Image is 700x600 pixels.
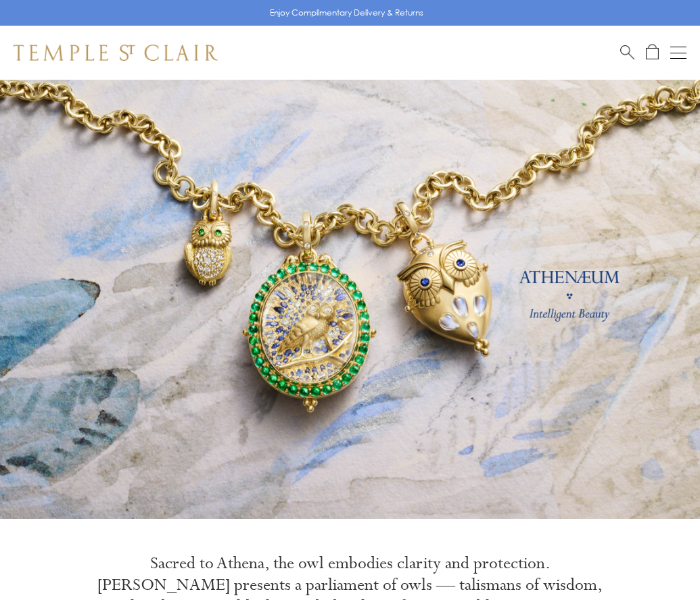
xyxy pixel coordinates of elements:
p: Enjoy Complimentary Delivery & Returns [270,6,423,20]
a: Search [620,44,634,61]
button: Open navigation [670,45,686,61]
img: Temple St. Clair [14,45,218,61]
a: Open Shopping Bag [646,44,659,61]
